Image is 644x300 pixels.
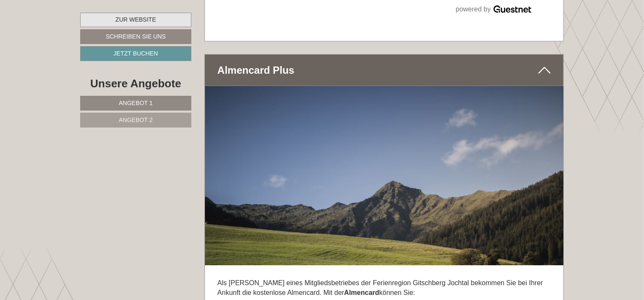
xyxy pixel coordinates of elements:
[205,55,564,86] div: Almencard Plus
[80,46,191,61] a: Jetzt buchen
[119,100,153,106] span: Angebot 1
[80,29,191,44] a: Schreiben Sie uns
[344,289,379,296] strong: Almencard
[80,76,191,92] div: Unsere Angebote
[218,278,551,298] p: Als [PERSON_NAME] eines Mitgliedsbetriebes der Ferienregion Gitschberg Jochtal bekommen Sie bei I...
[119,117,153,123] span: Angebot 2
[237,4,532,16] div: powered by Guestnet
[80,13,191,27] a: Zur Website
